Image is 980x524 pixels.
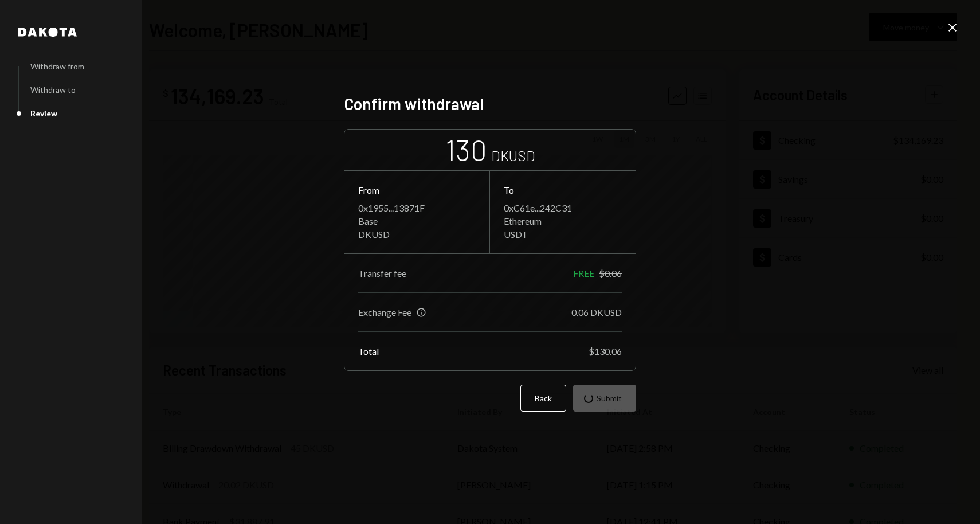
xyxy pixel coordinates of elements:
[344,93,636,115] h2: Confirm withdrawal
[358,307,411,318] div: Exchange Fee
[358,268,406,279] div: Transfer fee
[504,185,622,195] div: To
[358,202,476,213] div: 0x1955...13871F
[358,229,476,240] div: DKUSD
[30,61,84,71] div: Withdraw from
[504,229,622,240] div: USDT
[491,146,535,165] div: DKUSD
[358,185,476,195] div: From
[445,132,487,168] div: 130
[589,346,622,357] div: $130.06
[30,108,57,118] div: Review
[504,202,622,213] div: 0xC61e...242C31
[504,216,622,226] div: Ethereum
[30,85,76,95] div: Withdraw to
[520,385,566,412] button: Back
[571,307,622,318] div: 0.06 DKUSD
[573,268,594,279] div: FREE
[358,346,379,357] div: Total
[599,268,622,279] div: $0.06
[358,216,476,226] div: Base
